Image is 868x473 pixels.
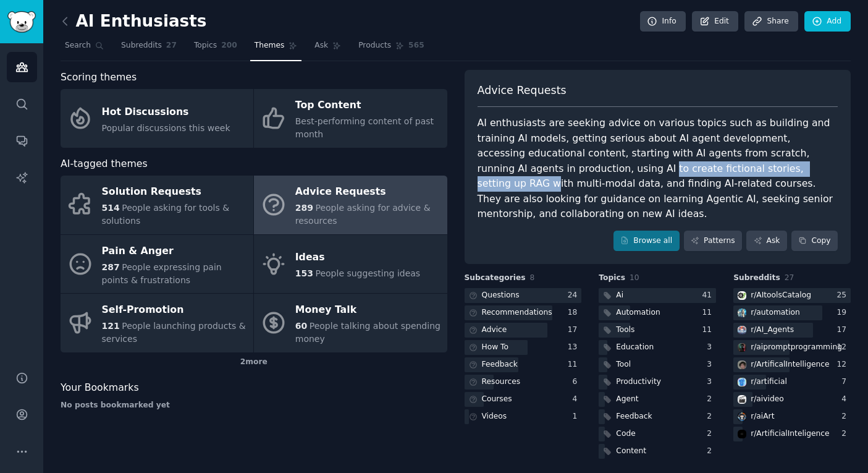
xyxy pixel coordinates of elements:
[221,40,237,51] span: 200
[478,116,838,222] div: AI enthusiasts are seeking advice on various topics such as building and training AI models, gett...
[791,231,838,252] button: Copy
[465,273,526,284] span: Subcategories
[733,273,780,284] span: Subreddits
[616,342,654,353] div: Education
[61,70,137,85] span: Scoring themes
[568,359,582,370] div: 11
[166,40,177,51] span: 27
[65,40,91,51] span: Search
[751,411,774,422] div: r/ aiArt
[254,235,447,294] a: Ideas153People suggesting ideas
[836,290,851,301] div: 25
[751,394,784,405] div: r/ aivideo
[568,342,582,353] div: 13
[599,409,716,425] a: Feedback2
[465,305,582,321] a: Recommendations18
[707,394,716,405] div: 2
[707,411,716,422] div: 2
[738,343,746,352] img: aipromptprogramming
[573,411,582,422] div: 1
[841,411,851,422] div: 2
[568,325,582,336] div: 17
[61,176,253,234] a: Solution Requests514People asking for tools & solutions
[102,241,247,261] div: Pain & Anger
[568,290,582,301] div: 24
[465,409,582,425] a: Videos1
[751,307,800,318] div: r/ automation
[482,394,512,405] div: Courses
[314,40,328,51] span: Ask
[117,36,181,61] a: Subreddits27
[478,83,567,98] span: Advice Requests
[61,89,253,148] a: Hot DiscussionsPopular discussions this week
[746,231,787,252] a: Ask
[102,102,230,122] div: Hot Discussions
[616,394,638,405] div: Agent
[465,392,582,407] a: Courses4
[295,248,420,268] div: Ideas
[102,203,230,226] span: People asking for tools & solutions
[295,203,313,213] span: 289
[315,268,420,278] span: People suggesting ideas
[61,156,148,172] span: AI-tagged themes
[295,268,313,278] span: 153
[751,342,842,353] div: r/ aipromptprogramming
[61,36,108,61] a: Search
[738,326,746,335] img: AI_Agents
[102,321,120,331] span: 121
[733,357,851,373] a: ArtificalIntelligencer/ArtificalIntelligence12
[482,290,520,301] div: Questions
[121,40,162,51] span: Subreddits
[295,321,307,331] span: 60
[702,307,717,318] div: 11
[841,394,851,405] div: 4
[738,291,746,300] img: AItoolsCatalog
[751,428,829,440] div: r/ ArtificialInteligence
[102,262,120,272] span: 287
[738,309,746,317] img: automation
[733,392,851,407] a: aivideor/aivideo4
[358,40,391,51] span: Products
[738,430,746,438] img: ArtificialInteligence
[599,427,716,442] a: Code2
[61,235,253,294] a: Pain & Anger287People expressing pain points & frustrations
[640,11,686,32] a: Info
[702,325,717,336] div: 11
[702,290,717,301] div: 41
[295,182,440,202] div: Advice Requests
[599,340,716,356] a: Education3
[482,342,509,353] div: How To
[785,273,794,282] span: 27
[465,323,582,338] a: Advice17
[599,375,716,390] a: Productivity3
[599,392,716,407] a: Agent2
[599,444,716,459] a: Content2
[599,273,625,284] span: Topics
[841,377,851,388] div: 7
[190,36,242,61] a: Topics200
[616,359,631,370] div: Tool
[568,307,582,318] div: 18
[465,288,582,304] a: Questions24
[61,400,447,411] div: No posts bookmarked yet
[465,340,582,356] a: How To13
[573,377,582,388] div: 6
[61,352,447,372] div: 2 more
[744,11,798,32] a: Share
[751,377,787,388] div: r/ artificial
[482,377,521,388] div: Resources
[599,305,716,321] a: Automation11
[616,428,635,440] div: Code
[616,377,661,388] div: Productivity
[804,11,851,32] a: Add
[530,273,535,282] span: 8
[836,325,851,336] div: 17
[692,11,738,32] a: Edit
[295,116,434,139] span: Best-performing content of past month
[482,325,507,336] div: Advice
[751,325,794,336] div: r/ AI_Agents
[482,359,518,370] div: Feedback
[482,411,507,422] div: Videos
[733,427,851,442] a: ArtificialInteligencer/ArtificialInteligence2
[310,36,345,61] a: Ask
